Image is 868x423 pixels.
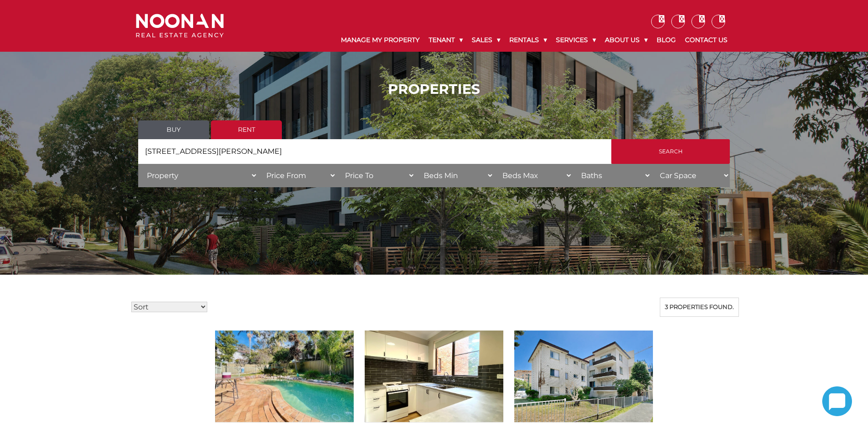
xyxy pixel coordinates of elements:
[611,139,730,164] input: Search
[652,28,680,52] a: Blog
[680,28,732,52] a: Contact Us
[138,81,730,98] h1: PROPERTIES
[660,298,739,317] div: 3 properties found.
[336,28,424,52] a: Manage My Property
[551,28,600,52] a: Services
[131,302,207,312] select: Sort Listings
[600,28,652,52] a: About Us
[138,139,611,164] input: Search by suburb, postcode or area
[211,120,282,139] a: Rent
[505,28,551,52] a: Rentals
[424,28,467,52] a: Tenant
[138,120,209,139] a: Buy
[467,28,505,52] a: Sales
[136,14,224,38] img: Noonan Real Estate Agency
